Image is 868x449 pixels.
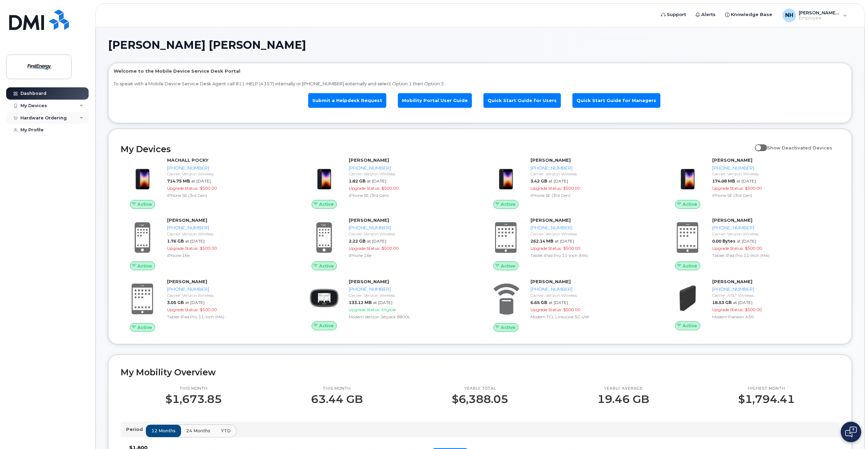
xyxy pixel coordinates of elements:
[200,307,217,312] span: $500.00
[683,322,697,329] span: Active
[712,186,744,191] span: Upgrade Status:
[484,217,658,270] a: Active[PERSON_NAME][PHONE_NUMBER]Carrier: Verizon Wireless262.14 MBat [DATE]Upgrade Status:$500.0...
[167,314,291,320] div: Tablet iPad Pro 11-Inch (M4)
[530,300,547,305] span: 6.65 GB
[530,165,655,171] div: [PHONE_NUMBER]
[349,252,473,258] div: iPhone 16e
[381,246,399,251] span: $500.00
[349,300,372,305] span: 133.12 MB
[167,246,198,251] span: Upgrade Status:
[165,386,222,391] p: This month
[712,217,752,223] strong: [PERSON_NAME]
[671,282,704,315] img: image20231002-3703462-1vzb8k.jpeg
[319,263,334,269] span: Active
[712,192,837,198] div: iPhone SE (3rd Gen)
[221,428,231,434] span: YTD
[501,263,515,269] span: Active
[167,252,291,258] div: iPhone 16e
[308,93,386,108] a: Submit a Helpdesk Request
[311,386,363,391] p: This month
[745,246,762,251] span: $500.00
[349,307,380,312] span: Upgrade Status:
[308,282,341,315] img: image20231002-3703462-zs44o9.jpeg
[452,386,508,391] p: Yearly total
[530,307,562,312] span: Upgrade Status:
[121,157,294,209] a: ActiveMACHALL POCKY[PHONE_NUMBER]Carrier: Verizon Wireless714.75 MBat [DATE]Upgrade Status:$500.0...
[349,178,365,184] span: 1.82 GB
[530,157,571,163] strong: [PERSON_NAME]
[311,393,363,405] p: 63.44 GB
[367,178,386,184] span: at [DATE]
[597,393,649,405] p: 19.46 GB
[167,165,291,171] div: [PHONE_NUMBER]
[572,93,660,108] a: Quick Start Guide for Managers
[666,157,839,209] a: Active[PERSON_NAME][PHONE_NUMBER]Carrier: Verizon Wireless174.08 MBat [DATE]Upgrade Status:$500.0...
[114,68,847,74] p: Welcome to the Mobile Device Service Desk Portal
[712,178,735,184] span: 174.08 MB
[126,426,146,433] p: Period
[302,278,476,330] a: Active[PERSON_NAME][PHONE_NUMBER]Carrier: Verizon Wireless133.12 MBat [DATE]Upgrade Status:Eligib...
[683,201,697,207] span: Active
[121,144,751,154] h2: My Devices
[137,324,152,331] span: Active
[530,286,655,292] div: [PHONE_NUMBER]
[186,428,210,434] span: 24 months
[530,171,655,177] div: Carrier: Verizon Wireless
[845,426,857,437] img: Open chat
[108,40,306,50] span: [PERSON_NAME] [PERSON_NAME]
[167,186,198,191] span: Upgrade Status:
[137,201,152,207] span: Active
[319,322,334,329] span: Active
[712,300,732,305] span: 18.53 GB
[530,224,655,231] div: [PHONE_NUMBER]
[484,278,658,332] a: Active[PERSON_NAME][PHONE_NUMBER]Carrier: Verizon Wireless6.65 GBat [DATE]Upgrade Status:$500.00M...
[712,286,837,292] div: [PHONE_NUMBER]
[349,314,473,320] div: Modem Verizon Jetpack 8800L
[167,279,207,284] strong: [PERSON_NAME]
[530,192,655,198] div: iPhone SE (3rd Gen)
[185,300,205,305] span: at [DATE]
[738,386,795,391] p: Highest month
[349,171,473,177] div: Carrier: Verizon Wireless
[200,186,217,191] span: $500.00
[308,160,341,193] img: image20231002-3703462-1angbar.jpeg
[167,157,208,163] strong: MACHALL POCKY
[530,178,547,184] span: 3.42 GB
[302,217,476,270] a: Active[PERSON_NAME][PHONE_NUMBER]Carrier: Verizon Wireless2.22 GBat [DATE]Upgrade Status:$500.00i...
[349,165,473,171] div: [PHONE_NUMBER]
[549,178,568,184] span: at [DATE]
[597,386,649,391] p: Yearly average
[530,217,571,223] strong: [PERSON_NAME]
[767,145,832,150] span: Show Deactivated Devices
[712,279,752,284] strong: [PERSON_NAME]
[121,217,294,270] a: Active[PERSON_NAME][PHONE_NUMBER]Carrier: Verizon Wireless1.76 GBat [DATE]Upgrade Status:$500.00i...
[185,238,205,244] span: at [DATE]
[349,224,473,231] div: [PHONE_NUMBER]
[530,252,655,258] div: Tablet iPad Pro 11-Inch (M4)
[114,81,847,87] p: To speak with a Mobile Device Service Desk Agent call 811-HELP (4357) internally or [PHONE_NUMBER...
[563,186,580,191] span: $500.00
[666,217,839,270] a: Active[PERSON_NAME][PHONE_NUMBER]Carrier: Verizon Wireless0.00 Bytesat [DATE]Upgrade Status:$500....
[165,393,222,405] p: $1,673.85
[745,307,762,312] span: $500.00
[167,238,184,244] span: 1.76 GB
[484,157,658,209] a: Active[PERSON_NAME][PHONE_NUMBER]Carrier: Verizon Wireless3.42 GBat [DATE]Upgrade Status:$500.00i...
[549,300,568,305] span: at [DATE]
[349,157,389,163] strong: [PERSON_NAME]
[167,292,291,298] div: Carrier: Verizon Wireless
[563,307,580,312] span: $500.00
[452,393,508,405] p: $6,388.05
[349,217,389,223] strong: [PERSON_NAME]
[191,178,211,184] span: at [DATE]
[501,201,515,207] span: Active
[349,186,380,191] span: Upgrade Status:
[200,246,217,251] span: $500.00
[737,238,756,244] span: at [DATE]
[712,171,837,177] div: Carrier: Verizon Wireless
[530,292,655,298] div: Carrier: Verizon Wireless
[712,307,744,312] span: Upgrade Status:
[712,238,735,244] span: 0.00 Bytes
[167,224,291,231] div: [PHONE_NUMBER]
[712,252,837,258] div: Tablet iPad Pro 11-Inch (M4)
[738,393,795,405] p: $1,794.41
